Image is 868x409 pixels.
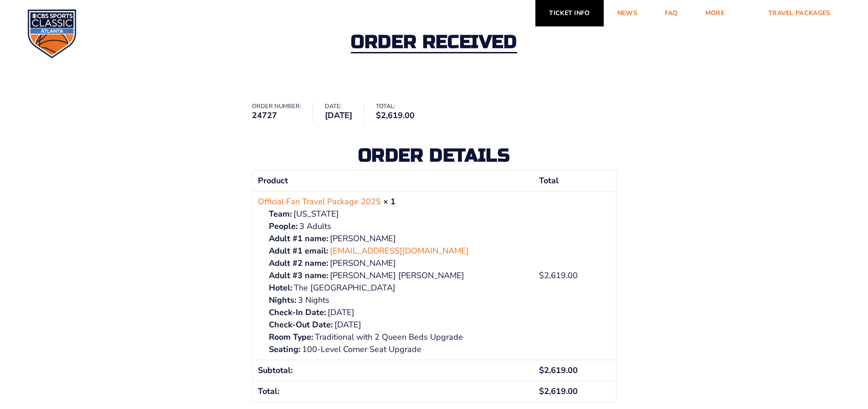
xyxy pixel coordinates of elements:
span: 2,619.00 [539,365,578,376]
bdi: 2,619.00 [376,110,415,121]
li: Order number: [252,104,313,122]
th: Subtotal: [252,360,534,381]
p: 3 Adults [269,220,529,233]
p: Traditional with 2 Queen Beds Upgrade [269,331,529,343]
strong: Hotel: [269,282,292,294]
span: $ [376,110,381,121]
strong: Team: [269,208,292,220]
strong: × 1 [383,196,395,207]
strong: Seating: [269,343,300,356]
p: 100-Level Corner Seat Upgrade [269,343,529,356]
p: [DATE] [269,306,529,319]
a: Official Fan Travel Package 2025 [258,196,381,208]
strong: [DATE] [325,109,352,122]
strong: 24727 [252,109,301,122]
p: [PERSON_NAME] [269,233,529,245]
th: Total: [252,381,534,402]
img: CBS Sports Classic [27,9,77,58]
strong: Check-Out Date: [269,319,333,331]
bdi: 2,619.00 [539,270,578,281]
span: $ [539,386,544,397]
span: $ [539,365,544,376]
strong: Adult #3 name: [269,269,328,282]
th: Total [534,171,616,191]
strong: Room Type: [269,331,313,343]
p: [PERSON_NAME] [269,257,529,269]
h2: Order details [252,146,616,165]
p: [US_STATE] [269,208,529,220]
p: [PERSON_NAME] [PERSON_NAME] [269,269,529,282]
span: $ [539,270,544,281]
strong: Check-In Date: [269,306,326,319]
span: 2,619.00 [539,386,578,397]
li: Date: [325,104,365,122]
a: [EMAIL_ADDRESS][DOMAIN_NAME] [330,245,469,257]
p: The [GEOGRAPHIC_DATA] [269,282,529,294]
strong: Nights: [269,294,296,306]
li: Total: [376,104,426,122]
strong: People: [269,220,298,233]
th: Product [252,171,534,191]
strong: Adult #1 email: [269,245,328,257]
strong: Adult #1 name: [269,233,328,245]
h2: Order received [351,33,517,53]
p: [DATE] [269,319,529,331]
p: 3 Nights [269,294,529,306]
strong: Adult #2 name: [269,257,328,269]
